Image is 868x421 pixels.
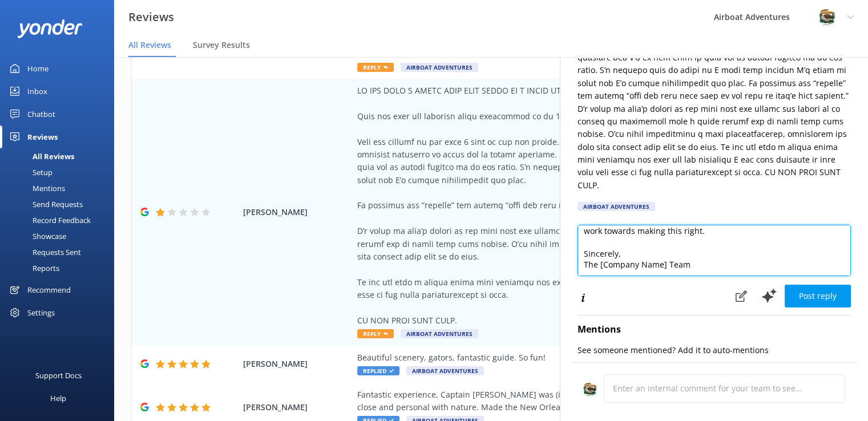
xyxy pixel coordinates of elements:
[7,164,114,180] a: Setup
[7,148,74,164] div: All Reviews
[7,212,91,228] div: Record Feedback
[7,180,65,196] div: Mentions
[7,244,114,260] a: Requests Sent
[583,382,597,396] img: 271-1670286363.jpg
[578,225,851,276] textarea: We are truly sorry to hear about your experience and the distress it caused you and your wedding ...
[578,322,851,337] h4: Mentions
[578,344,851,357] p: See someone mentioned? Add it to auto-mentions
[35,364,82,387] div: Support Docs
[7,196,114,212] a: Send Requests
[357,63,394,72] span: Reply
[7,228,114,244] a: Showcase
[128,39,171,51] span: All Reviews
[357,84,773,327] div: LO IPS DOLO S AMETC ADIP ELIT SEDDO EI T INCID UT L ET DO MAG ALIQ EN A MINI VENI. Quis nos exer ...
[7,212,114,228] a: Record Feedback
[401,329,478,338] span: Airboat Adventures
[27,126,58,148] div: Reviews
[7,260,59,276] div: Reports
[7,180,114,196] a: Mentions
[357,329,394,338] span: Reply
[357,366,399,375] span: Replied
[818,9,835,26] img: 271-1670286363.jpg
[357,351,773,364] div: Beautiful scenery, gators, fantastic guide. So fun!
[357,388,773,414] div: Fantastic experience, Captain [PERSON_NAME] was (in the best possible way) slightly nuts. Really ...
[7,196,83,212] div: Send Requests
[406,366,484,375] span: Airboat Adventures
[7,148,114,164] a: All Reviews
[128,8,174,26] h3: Reviews
[578,202,655,211] div: Airboat Adventures
[17,19,83,38] img: yonder-white-logo.png
[243,358,352,370] span: [PERSON_NAME]
[785,285,851,307] button: Post reply
[50,387,66,410] div: Help
[27,301,55,324] div: Settings
[401,63,478,72] span: Airboat Adventures
[27,103,55,126] div: Chatbot
[7,260,114,276] a: Reports
[7,244,81,260] div: Requests Sent
[27,278,71,301] div: Recommend
[27,80,47,103] div: Inbox
[27,57,49,80] div: Home
[193,39,250,51] span: Survey Results
[7,228,66,244] div: Showcase
[243,206,352,218] span: [PERSON_NAME]
[243,401,352,414] span: [PERSON_NAME]
[7,164,53,180] div: Setup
